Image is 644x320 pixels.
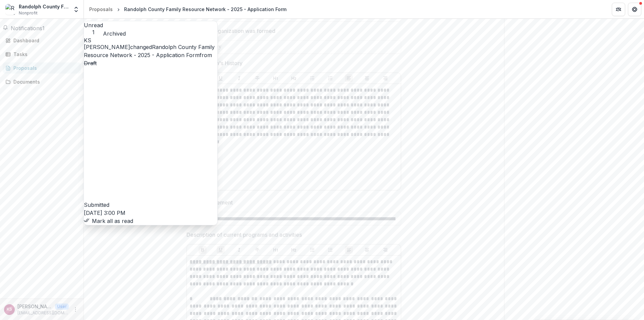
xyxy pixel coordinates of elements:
[13,64,75,72] div: Proposals
[84,38,217,43] div: Karina Shreve
[308,246,316,254] button: Bullet List
[345,74,353,82] button: Align Left
[186,231,302,239] p: Description of current programs and activities
[3,35,81,46] a: Dashboard
[290,246,298,254] button: Heading 2
[19,10,38,16] span: Nonprofit
[235,74,243,82] button: Italicize
[42,25,45,32] span: 1
[84,44,130,50] span: [PERSON_NAME]
[17,303,52,310] p: [PERSON_NAME]
[363,74,371,82] button: Align Center
[89,6,113,13] div: Proposals
[84,209,217,217] p: [DATE] 3:00 PM
[71,306,79,314] button: More
[628,3,641,16] button: Get Help
[290,74,298,82] button: Heading 2
[381,74,389,82] button: Align Right
[103,30,126,38] button: Archived
[124,6,286,13] div: Randolph County Family Resource Network - 2025 - Application Form
[217,74,225,82] button: Underline
[308,74,316,82] button: Bullet List
[217,246,225,254] button: Underline
[13,78,75,85] div: Documents
[17,310,69,316] p: [EMAIL_ADDRESS][DOMAIN_NAME]
[7,307,12,312] div: Karina Shreve
[253,246,261,254] button: Strike
[3,24,45,32] button: Notifications1
[253,74,261,82] button: Strike
[612,3,625,16] button: Partners
[87,4,115,14] a: Proposals
[71,3,81,16] button: Open entity switcher
[3,49,81,60] a: Tasks
[84,43,217,209] p: changed from
[326,74,334,82] button: Ordered List
[345,246,353,254] button: Align Left
[84,29,103,36] span: 1
[84,21,103,36] button: Unread
[5,4,16,15] img: Randolph County Family Resource Network
[3,76,81,87] a: Documents
[13,51,75,58] div: Tasks
[87,4,289,14] nav: breadcrumb
[13,37,75,44] div: Dashboard
[84,201,109,208] span: Submitted
[186,27,275,35] p: Date your organization was formed
[381,246,389,254] button: Align Right
[272,74,280,82] button: Heading 1
[84,60,97,66] s: Draft
[272,246,280,254] button: Heading 1
[11,25,42,32] span: Notifications
[199,246,207,254] button: Bold
[19,3,69,10] div: Randolph County Family Resource Network
[235,246,243,254] button: Italicize
[3,62,81,74] a: Proposals
[55,304,69,310] p: User
[84,217,133,225] button: Mark all as read
[363,246,371,254] button: Align Center
[326,246,334,254] button: Ordered List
